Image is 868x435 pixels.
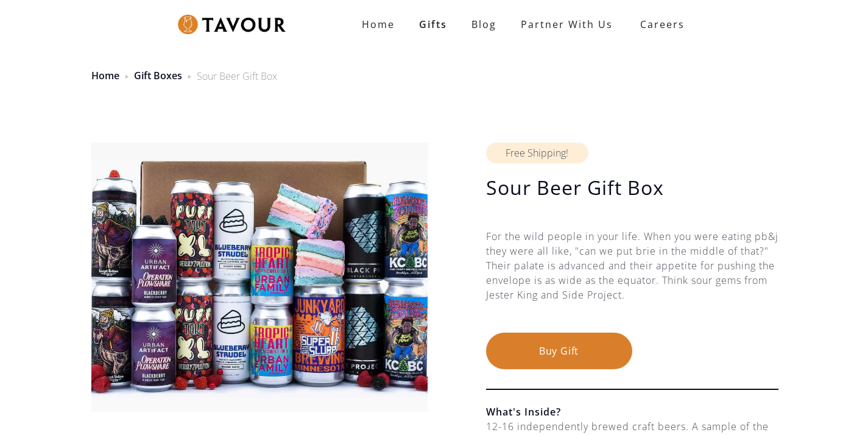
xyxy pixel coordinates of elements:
[625,7,694,41] a: Careers
[486,405,778,419] h6: What's Inside?
[486,333,632,369] button: Buy Gift
[350,12,407,37] a: Home
[459,12,509,37] a: Blog
[640,12,685,37] strong: Careers
[407,12,459,37] a: Gifts
[91,69,119,82] a: Home
[362,18,395,31] strong: Home
[509,12,625,37] a: partner with us
[486,143,588,163] div: Free Shipping!
[197,69,277,83] div: Sour Beer Gift Box
[486,175,778,200] h1: Sour Beer Gift Box
[486,229,778,333] div: For the wild people in your life. When you were eating pb&j they were all like, "can we put brie ...
[134,69,182,82] a: Gift Boxes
